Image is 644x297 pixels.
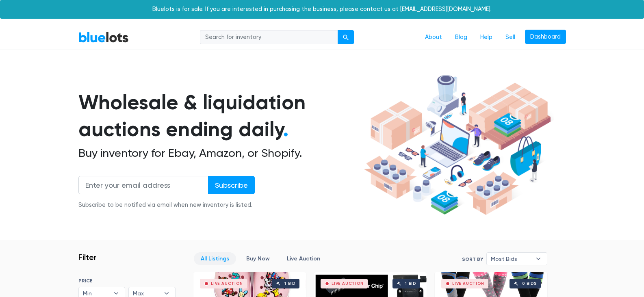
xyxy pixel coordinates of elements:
[361,71,554,219] img: hero-ee84e7d0318cb26816c560f6b4441b76977f77a177738b4e94f68c95b2b83dbb.png
[78,176,208,194] input: Enter your email address
[78,252,97,262] h3: Filter
[208,176,255,194] input: Subscribe
[284,282,295,286] div: 1 bid
[405,282,416,286] div: 1 bid
[78,31,129,43] a: BlueLots
[78,278,176,284] h6: PRICE
[200,30,338,45] input: Search for inventory
[280,252,327,265] a: Live Auction
[239,252,277,265] a: Buy Now
[78,201,255,210] div: Subscribe to be notified via email when new inventory is listed.
[491,253,531,265] span: Most Bids
[78,146,361,160] h2: Buy inventory for Ebay, Amazon, or Shopify.
[78,89,361,143] h1: Wholesale & liquidation auctions ending daily
[332,282,364,286] div: Live Auction
[211,282,243,286] div: Live Auction
[283,117,288,141] span: .
[418,30,449,45] a: About
[474,30,499,45] a: Help
[530,253,547,265] b: ▾
[462,256,483,263] label: Sort By
[452,282,484,286] div: Live Auction
[449,30,474,45] a: Blog
[525,30,566,44] a: Dashboard
[522,282,537,286] div: 0 bids
[499,30,522,45] a: Sell
[194,252,236,265] a: All Listings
